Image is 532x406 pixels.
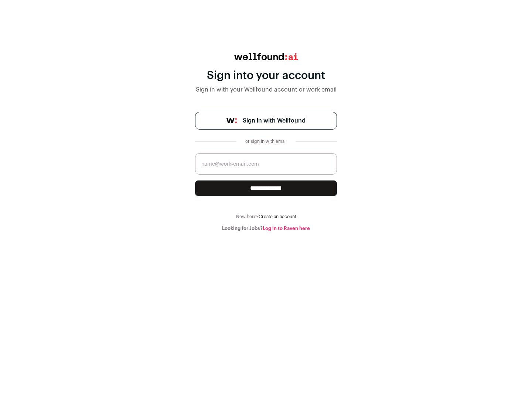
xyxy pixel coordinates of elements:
[263,226,310,231] a: Log in to Raven here
[195,214,337,220] div: New here?
[195,85,337,94] div: Sign in with your Wellfound account or work email
[195,226,337,231] div: Looking for Jobs?
[195,69,337,82] div: Sign into your account
[195,153,337,175] input: name@work-email.com
[234,53,298,60] img: wellfound:ai
[242,138,290,144] div: or sign in with email
[259,214,296,219] a: Create an account
[243,116,306,125] span: Sign in with Wellfound
[195,112,337,130] a: Sign in with Wellfound
[226,118,237,123] img: wellfound-symbol-flush-black-fb3c872781a75f747ccb3a119075da62bfe97bd399995f84a933054e44a575c4.png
